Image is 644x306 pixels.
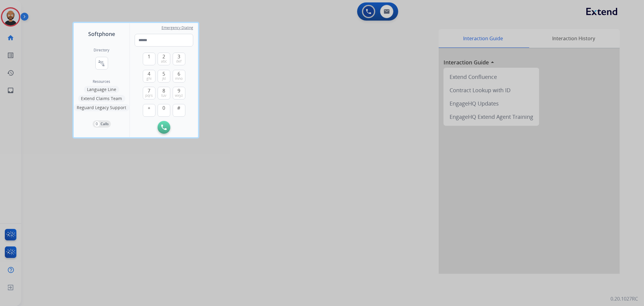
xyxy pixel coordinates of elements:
span: 5 [163,70,165,77]
span: 0 [163,104,165,112]
span: tuv [162,93,167,98]
button: 5jkl [158,70,170,83]
span: 4 [148,70,150,77]
button: 8tuv [158,87,170,99]
img: call-button [161,125,167,130]
button: 1 [143,53,155,65]
button: Extend Claims Team [78,95,125,102]
button: 0Calls [93,120,111,128]
span: Emergency Dialing [162,25,193,30]
button: 2abc [158,53,170,65]
button: 4ghi [143,70,155,83]
span: mno [175,76,183,81]
span: 2 [163,53,165,60]
span: wxyz [175,93,183,98]
span: pqrs [145,93,153,98]
span: abc [161,59,167,64]
mat-icon: connect_without_contact [98,60,105,67]
button: + [143,104,155,117]
span: jkl [162,76,166,81]
button: 0 [158,104,170,117]
button: # [173,104,185,117]
button: Reguard Legacy Support [74,104,130,111]
span: + [148,104,150,112]
p: Calls [101,121,109,127]
span: # [178,104,181,112]
p: 0.20.1027RC [610,295,638,302]
span: Softphone [88,30,115,38]
span: ghi [146,76,152,81]
span: 3 [178,53,180,60]
span: 1 [148,53,150,60]
span: 7 [148,87,150,94]
button: 7pqrs [143,87,155,99]
span: Resources [93,79,111,84]
span: def [176,59,182,64]
h2: Directory [94,48,110,53]
button: 9wxyz [173,87,185,99]
span: 9 [178,87,180,94]
span: 6 [178,70,180,77]
p: 0 [95,121,100,127]
span: 8 [163,87,165,94]
button: 6mno [173,70,185,83]
button: Language Line [84,86,119,93]
button: 3def [173,53,185,65]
